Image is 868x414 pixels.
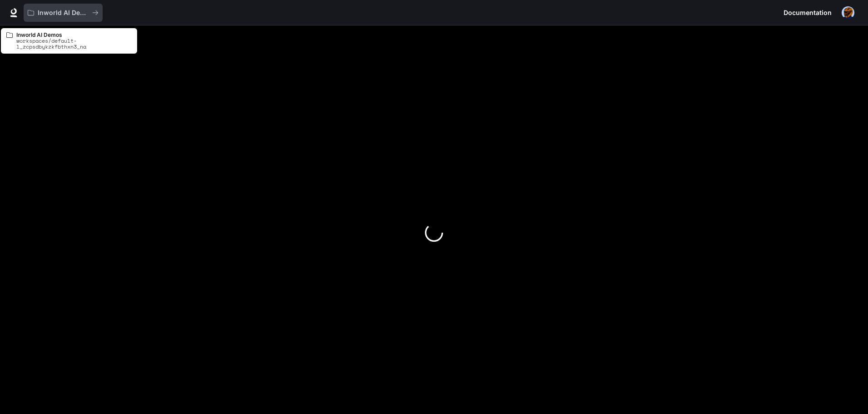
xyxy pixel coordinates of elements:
span: Documentation [784,7,832,19]
img: User avatar [842,6,854,19]
button: User avatar [839,4,857,22]
button: All workspaces [24,4,103,22]
a: Documentation [780,4,835,22]
p: workspaces/default-l_zcpsdbykzkfbthxn3_na [16,38,132,50]
p: Inworld AI Demos [38,9,89,17]
p: Inworld AI Demos [16,32,132,38]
